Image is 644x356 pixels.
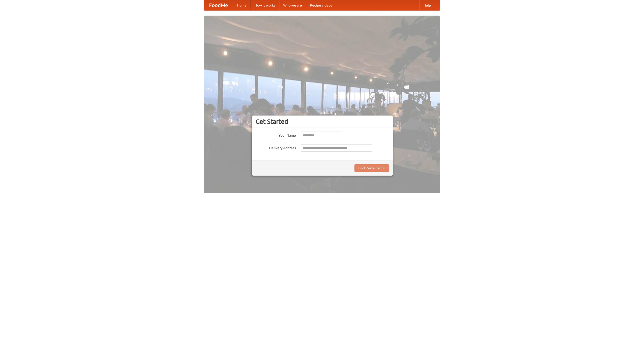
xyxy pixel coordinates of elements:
label: Delivery Address [256,144,296,150]
button: Find Restaurants! [354,164,389,172]
a: Who we are [279,0,306,10]
a: Help [419,0,435,10]
a: FoodMe [204,0,233,10]
label: Your Name [256,132,296,138]
a: Recipe videos [306,0,336,10]
h3: Get Started [256,118,389,125]
a: How it works [251,0,279,10]
a: Home [233,0,251,10]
